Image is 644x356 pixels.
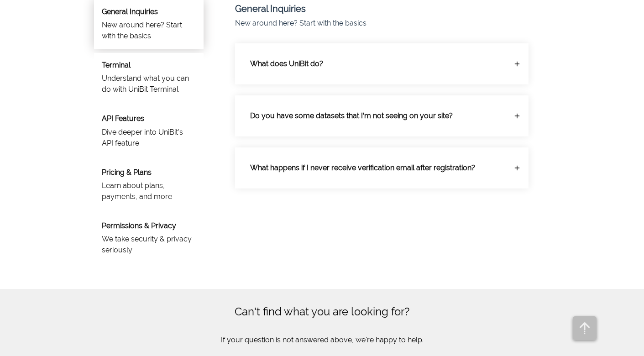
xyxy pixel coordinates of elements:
[102,73,196,95] p: Understand what you can do with UniBit Terminal
[235,3,554,14] h5: General Inquiries
[235,18,554,29] p: New around here? Start with the basics
[243,155,507,181] p: What happens if I never receive verification email after registration?
[102,20,196,42] p: New around here? Start with the basics
[102,234,196,256] p: We take security & privacy seriously
[573,316,597,340] img: backtop.94947c9.png
[243,51,507,77] p: What does UniBit do?
[102,168,196,177] h6: Pricing & Plans
[102,180,196,202] p: Learn about plans, payments, and more
[102,114,196,123] h6: API Features
[102,221,196,230] h6: Permissions & Privacy
[243,103,507,129] p: Do you have some datasets that I’m not seeing on your site?
[102,61,196,69] h6: Terminal
[102,127,196,149] p: Dive deeper into UniBit's API feature
[102,7,196,16] h6: General Inquiries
